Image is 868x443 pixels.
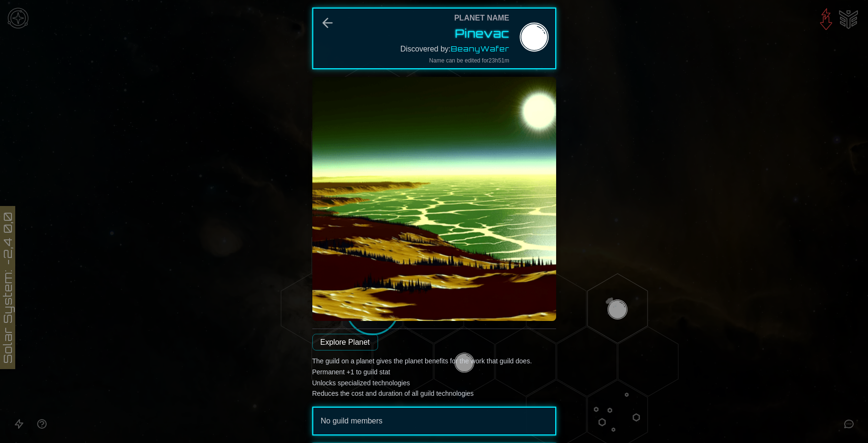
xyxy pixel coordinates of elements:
[312,77,556,321] img: Planet Pinevac
[451,44,509,53] span: BeanyWafer
[454,12,509,24] div: Planet Name
[455,26,509,41] button: Pinevac
[312,378,556,389] li: Unlocks specialized technologies
[312,334,378,350] a: Explore Planet
[321,415,548,427] div: No guild members
[517,21,551,56] img: Planet Name Editor
[429,57,509,64] div: Name can be edited for 23 h 51 m
[320,15,335,31] button: Back
[312,388,556,399] li: Reduces the cost and duration of all guild technologies
[312,356,556,399] p: The guild on a planet gives the planet benefits for the work that guild does.
[400,43,509,55] div: Discovered by:
[312,367,556,378] li: Permanent +1 to guild stat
